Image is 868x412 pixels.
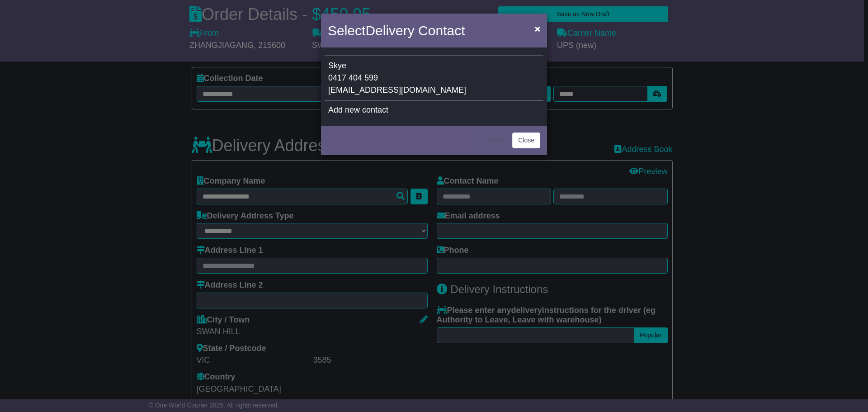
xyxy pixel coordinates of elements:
span: Delivery [365,23,414,38]
button: < Back [478,133,509,148]
span: Skye [328,61,346,70]
span: [EMAIL_ADDRESS][DOMAIN_NAME] [328,85,466,95]
span: Add new contact [328,105,388,114]
button: Close [530,19,545,38]
span: × [535,24,540,34]
span: 0417 404 599 [328,73,378,82]
button: Close [512,133,540,148]
span: Contact [418,23,465,38]
h4: Select [328,20,465,41]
